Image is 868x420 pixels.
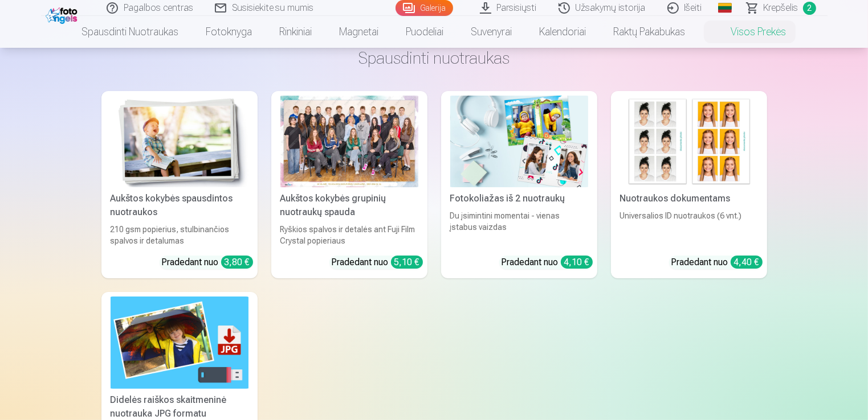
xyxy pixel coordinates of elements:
[450,96,588,187] img: Fotokoliažas iš 2 nuotraukų
[446,210,593,246] div: Du įsimintini momentai - vienas įstabus vaizdas
[671,256,763,269] div: Pradedant nuo
[271,91,427,278] a: Aukštos kokybės grupinių nuotraukų spaudaRyškios spalvos ir detalės ant Fuji Film Crystal popieri...
[332,256,423,269] div: Pradedant nuo
[502,256,593,269] div: Pradedant nuo
[620,96,758,187] img: Nuotraukos dokumentams
[441,91,597,278] a: Fotokoliažas iš 2 nuotraukųFotokoliažas iš 2 nuotraukųDu įsimintini momentai - vienas įstabus vai...
[616,192,763,205] div: Nuotraukos dokumentams
[101,91,258,278] a: Aukštos kokybės spausdintos nuotraukos Aukštos kokybės spausdintos nuotraukos210 gsm popierius, s...
[46,5,80,24] img: /fa2
[561,256,593,269] div: 4,10 €
[266,16,326,48] a: Rinkiniai
[276,224,423,246] div: Ryškios spalvos ir detalės ant Fuji Film Crystal popieriaus
[111,48,758,68] h3: Spausdinti nuotraukas
[111,297,248,388] img: Didelės raiškos skaitmeninė nuotrauka JPG formatu
[68,16,193,48] a: Spausdinti nuotraukas
[162,256,253,269] div: Pradedant nuo
[731,256,763,269] div: 4,40 €
[106,224,253,246] div: 210 gsm popierius, stulbinančios spalvos ir detalumas
[326,16,393,48] a: Magnetai
[393,16,458,48] a: Puodeliai
[458,16,526,48] a: Suvenyrai
[106,192,253,219] div: Aukštos kokybės spausdintos nuotraukos
[446,192,593,205] div: Fotokoliažas iš 2 nuotraukų
[111,96,248,187] img: Aukštos kokybės spausdintos nuotraukos
[616,210,763,246] div: Universalios ID nuotraukos (6 vnt.)
[193,16,266,48] a: Fotoknyga
[611,91,767,278] a: Nuotraukos dokumentamsNuotraukos dokumentamsUniversalios ID nuotraukos (6 vnt.)Pradedant nuo 4,40 €
[526,16,600,48] a: Kalendoriai
[276,192,423,219] div: Aukštos kokybės grupinių nuotraukų spauda
[764,1,798,15] span: Krepšelis
[803,2,816,15] span: 2
[391,256,423,269] div: 5,10 €
[699,16,800,48] a: Visos prekės
[600,16,699,48] a: Raktų pakabukas
[221,256,253,269] div: 3,80 €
